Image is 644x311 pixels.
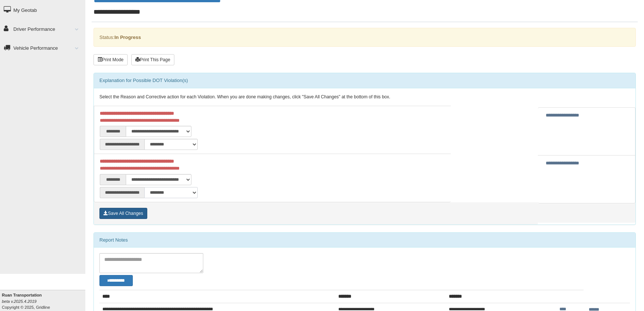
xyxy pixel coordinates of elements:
button: Save [99,208,147,219]
i: beta v.2025.4.2019 [2,299,36,304]
strong: In Progress [114,35,141,40]
button: Change Filter Options [99,275,133,286]
button: Print Mode [93,54,128,65]
div: Copyright © 2025, Gridline [2,292,85,310]
b: Ruan Transportation [2,293,42,297]
div: Status: [93,28,636,47]
button: Print This Page [131,54,174,65]
div: Report Notes [94,233,635,248]
div: Explanation for Possible DOT Violation(s) [94,73,635,88]
div: Select the Reason and Corrective action for each Violation. When you are done making changes, cli... [94,88,635,106]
